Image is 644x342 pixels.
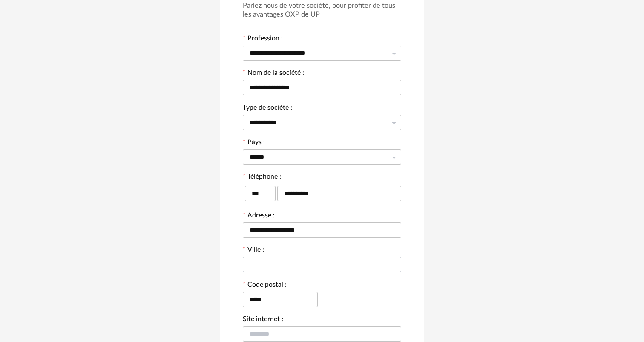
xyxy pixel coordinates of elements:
[243,282,287,290] label: Code postal :
[243,35,283,44] label: Profession :
[243,105,292,113] label: Type de société :
[243,139,265,148] label: Pays :
[243,1,401,19] h3: Parlez nous de votre société, pour profiter de tous les avantages OXP de UP
[243,316,283,325] label: Site internet :
[243,70,304,78] label: Nom de la société :
[243,174,281,182] label: Téléphone :
[243,247,264,255] label: Ville :
[243,212,275,221] label: Adresse :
